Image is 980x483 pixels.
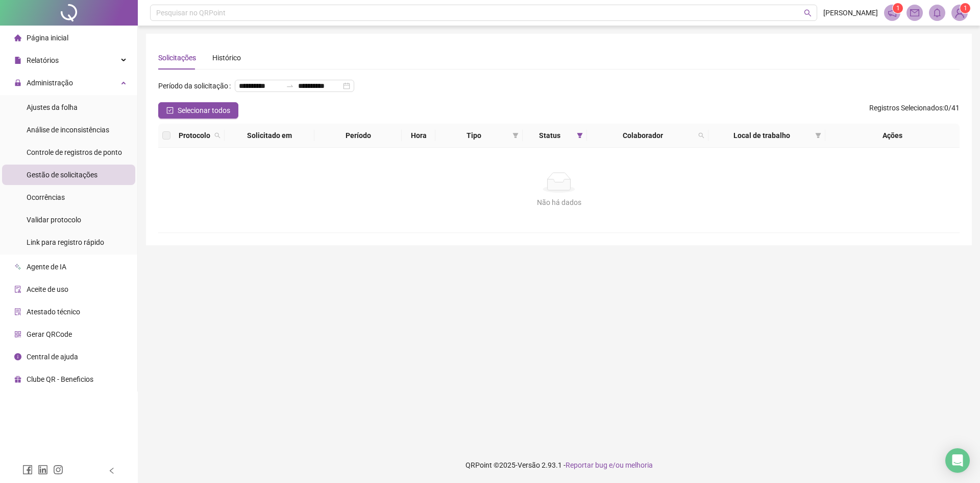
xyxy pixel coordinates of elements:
span: audit [14,286,21,293]
span: Administração [27,79,73,87]
span: search [214,132,220,139]
div: Ações [829,130,955,141]
span: Local de trabalho [713,130,811,141]
div: Open Intercom Messenger [945,448,970,473]
div: Histórico [212,52,241,63]
span: filter [577,132,583,139]
span: linkedin [38,465,48,475]
span: Relatórios [27,56,59,64]
span: notification [888,8,897,17]
span: Controle de registros de ponto [27,148,122,156]
footer: QRPoint © 2025 - 2.93.1 - [138,447,980,483]
span: Análise de inconsistências [27,126,109,134]
span: gift [14,376,21,383]
span: to [286,82,294,90]
span: bell [933,8,942,17]
sup: 1 [893,3,903,13]
span: [PERSON_NAME] [823,7,878,18]
span: filter [512,132,519,139]
span: info-circle [14,353,21,360]
span: qrcode [14,331,21,338]
span: file [14,57,21,64]
div: Não há dados [170,197,947,208]
span: Atestado técnico [27,308,80,316]
span: Validar protocolo [27,216,81,224]
span: search [212,128,223,143]
span: search [698,132,704,139]
span: filter [815,132,821,139]
span: search [696,128,706,143]
span: filter [813,128,823,143]
span: filter [575,128,585,143]
div: Solicitações [158,52,196,63]
span: Link para registro rápido [27,238,104,246]
span: Reportar bug e/ou melhoria [566,461,653,469]
th: Solicitado em [225,124,314,148]
span: check-square [166,107,174,114]
span: Selecionar todos [178,105,230,116]
span: Ocorrências [27,193,65,201]
span: Ajustes da folha [27,103,78,111]
sup: Atualize o seu contato no menu Meus Dados [960,3,970,13]
span: : 0 / 41 [869,102,960,119]
span: Gestão de solicitações [27,171,97,179]
span: facebook [22,465,33,475]
span: Página inicial [27,34,68,42]
span: 1 [964,5,967,12]
th: Período [314,124,402,148]
span: 1 [896,5,900,12]
span: instagram [53,465,63,475]
button: Selecionar todos [158,102,238,119]
span: solution [14,308,21,315]
span: Clube QR - Beneficios [27,375,93,383]
span: Agente de IA [27,263,66,271]
span: lock [14,79,21,86]
span: swap-right [286,82,294,90]
span: left [108,467,115,474]
span: Registros Selecionados [869,104,943,112]
span: Tipo [439,130,508,141]
span: mail [910,8,919,17]
span: home [14,34,21,41]
span: search [804,9,812,17]
span: Aceite de uso [27,285,68,293]
span: Central de ajuda [27,353,78,361]
span: Gerar QRCode [27,330,72,338]
span: Status [527,130,573,141]
span: Versão [518,461,540,469]
span: Colaborador [591,130,694,141]
img: 82407 [952,5,967,20]
th: Hora [402,124,435,148]
label: Período da solicitação [158,78,235,94]
span: filter [510,128,521,143]
span: Protocolo [179,130,210,141]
